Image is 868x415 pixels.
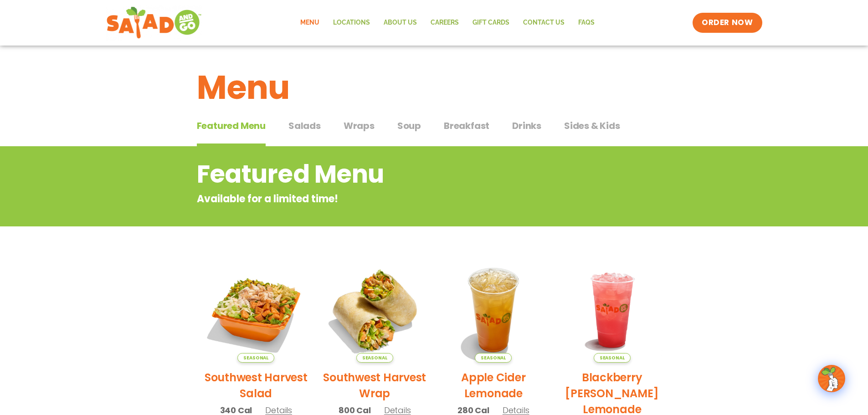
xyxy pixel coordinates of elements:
[204,369,309,401] h2: Southwest Harvest Salad
[475,353,512,363] span: Seasonal
[106,5,202,41] img: new-SAG-logo-768×292
[441,369,546,401] h2: Apple Cider Lemonade
[197,156,598,193] h2: Featured Menu
[237,353,274,363] span: Seasonal
[444,119,489,133] span: Breakfast
[344,119,375,133] span: Wraps
[377,12,424,33] a: About Us
[288,119,321,133] span: Salads
[560,257,665,363] img: Product photo for Blackberry Bramble Lemonade
[516,12,571,33] a: Contact Us
[322,257,427,363] img: Product photo for Southwest Harvest Wrap
[197,63,672,112] h1: Menu
[197,119,266,133] span: Featured Menu
[441,257,546,363] img: Product photo for Apple Cider Lemonade
[397,119,421,133] span: Soup
[693,13,762,33] a: ORDER NOW
[702,17,753,28] span: ORDER NOW
[466,12,516,33] a: GIFT CARDS
[204,257,309,363] img: Product photo for Southwest Harvest Salad
[293,12,326,33] a: Menu
[197,191,598,206] p: Available for a limited time!
[197,116,672,147] div: Tabbed content
[512,119,541,133] span: Drinks
[322,369,427,401] h2: Southwest Harvest Wrap
[819,366,844,391] img: wpChatIcon
[326,12,377,33] a: Locations
[293,12,601,33] nav: Menu
[564,119,620,133] span: Sides & Kids
[594,353,631,363] span: Seasonal
[356,353,393,363] span: Seasonal
[424,12,466,33] a: Careers
[571,12,601,33] a: FAQs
